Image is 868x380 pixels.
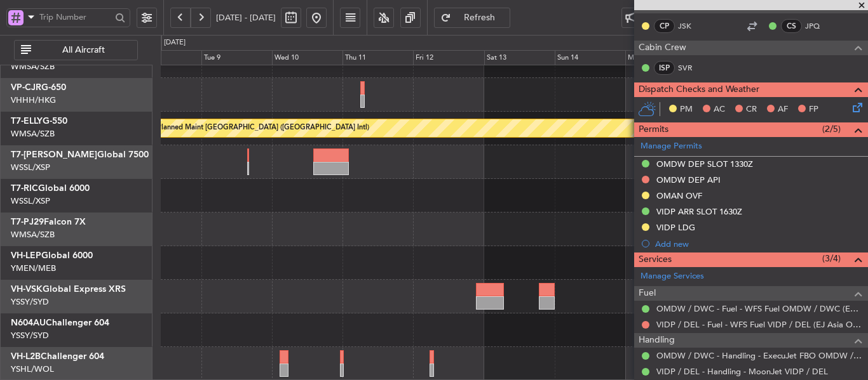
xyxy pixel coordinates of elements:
span: Permits [639,122,668,137]
a: N604AUChallenger 604 [11,318,109,327]
input: Trip Number [39,8,111,27]
div: Thu 11 [342,50,413,65]
div: OMDW DEP API [656,174,721,185]
span: (2/5) [822,122,841,136]
a: JSK [678,20,707,32]
a: WMSA/SZB [11,61,55,72]
div: OMAN OVF [656,190,702,201]
span: T7-RIC [11,184,38,193]
span: All Aircraft [34,46,133,55]
a: WSSL/XSP [11,162,50,173]
span: N604AU [11,318,46,327]
div: Fri 12 [413,50,484,65]
a: YSHL/WOL [11,364,54,375]
button: All Aircraft [14,40,138,60]
span: FP [809,103,818,116]
a: T7-ELLYG-550 [11,117,67,126]
div: Sat 13 [484,50,555,65]
span: AF [778,103,788,116]
span: (3/4) [822,252,841,265]
span: PM [680,103,693,116]
span: T7-PJ29 [11,218,44,226]
span: Cabin Crew [639,41,686,55]
a: YSSY/SYD [11,330,49,341]
a: T7-[PERSON_NAME]Global 7500 [11,150,149,159]
div: VIDP LDG [656,222,695,233]
a: VIDP / DEL - Handling - MoonJet VIDP / DEL [656,366,828,377]
a: VIDP / DEL - Fuel - WFS Fuel VIDP / DEL (EJ Asia Only) [656,319,862,330]
span: Services [639,252,672,267]
a: Manage Permits [641,140,702,153]
span: VH-LEP [11,251,41,260]
span: AC [714,103,725,116]
a: YMEN/MEB [11,263,56,274]
div: Add new [655,239,862,249]
a: VH-L2BChallenger 604 [11,352,104,361]
span: VH-L2B [11,352,41,361]
button: Refresh [434,8,510,28]
div: Wed 10 [272,50,342,65]
span: T7-ELLY [11,117,43,126]
a: JPQ [805,20,834,32]
a: VHHH/HKG [11,95,56,106]
a: WMSA/SZB [11,128,55,140]
div: Planned Maint [GEOGRAPHIC_DATA] ([GEOGRAPHIC_DATA] Intl) [157,119,369,138]
div: Mon 15 [625,50,696,65]
div: OMDW DEP SLOT 1330Z [656,159,753,169]
a: YSSY/SYD [11,296,49,308]
a: WSSL/XSP [11,195,50,207]
span: CR [746,103,757,116]
a: VH-LEPGlobal 6000 [11,251,93,260]
a: SVR [678,62,707,74]
div: ISP [654,61,675,75]
a: Manage Services [641,270,704,283]
div: Sun 14 [555,50,625,65]
span: VH-VSK [11,285,43,294]
span: Fuel [639,286,656,301]
a: VH-VSKGlobal Express XRS [11,285,126,294]
a: VP-CJRG-650 [11,83,66,92]
a: T7-RICGlobal 6000 [11,184,90,193]
div: VIDP ARR SLOT 1630Z [656,206,742,217]
span: Handling [639,333,675,348]
div: Mon 8 [130,50,201,65]
a: OMDW / DWC - Handling - ExecuJet FBO OMDW / DWC [656,350,862,361]
div: [DATE] [164,37,186,48]
span: [DATE] - [DATE] [216,12,276,23]
span: T7-[PERSON_NAME] [11,150,97,159]
a: OMDW / DWC - Fuel - WFS Fuel OMDW / DWC (EJ Asia Only) [656,303,862,314]
span: Dispatch Checks and Weather [639,82,759,97]
div: Tue 9 [201,50,272,65]
div: CP [654,19,675,33]
div: CS [781,19,802,33]
span: VP-CJR [11,83,41,92]
a: T7-PJ29Falcon 7X [11,218,86,226]
span: Refresh [454,13,506,22]
a: WMSA/SZB [11,229,55,240]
